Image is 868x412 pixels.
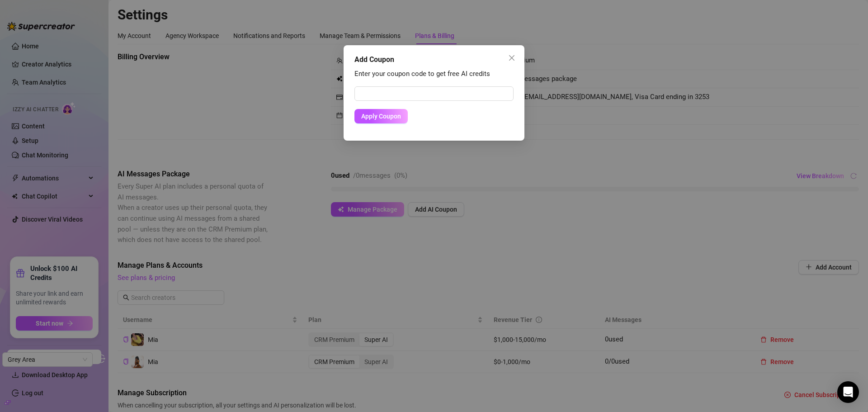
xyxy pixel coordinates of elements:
[354,109,408,123] button: Apply Coupon
[505,51,519,65] button: Close
[354,69,514,80] div: Enter your coupon code to get free AI credits
[354,54,514,65] div: Add Coupon
[837,381,859,403] div: Open Intercom Messenger
[505,54,519,62] span: Close
[508,54,515,62] span: close
[361,113,401,120] span: Apply Coupon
